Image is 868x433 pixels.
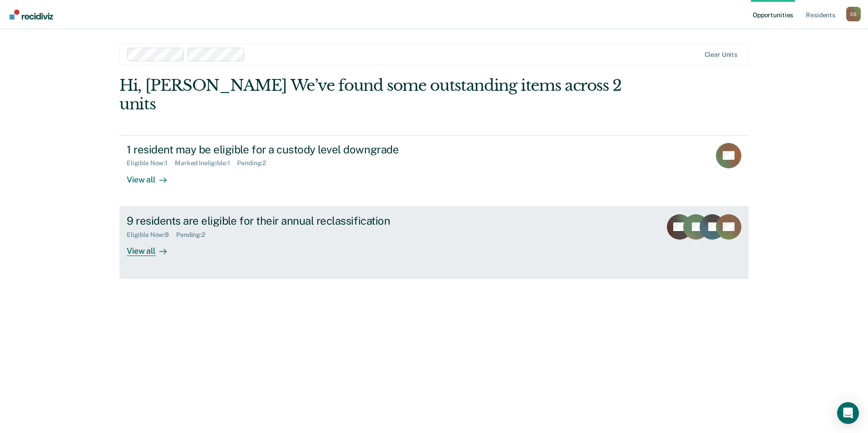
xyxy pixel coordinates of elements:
[127,231,176,239] div: Eligible Now : 9
[119,207,749,278] a: 9 residents are eligible for their annual reclassificationEligible Now:9Pending:2View all
[846,7,861,21] div: C S
[119,76,623,113] div: Hi, [PERSON_NAME] We’ve found some outstanding items across 2 units
[119,135,749,207] a: 1 resident may be eligible for a custody level downgradeEligible Now:1Marked Ineligible:1Pending:...
[705,51,738,59] div: Clear units
[127,167,178,185] div: View all
[127,238,178,256] div: View all
[10,10,53,20] img: Recidiviz
[237,159,273,167] div: Pending : 2
[837,402,859,424] div: Open Intercom Messenger
[175,159,237,167] div: Marked Ineligible : 1
[127,143,445,156] div: 1 resident may be eligible for a custody level downgrade
[846,7,861,21] button: Profile dropdown button
[127,159,175,167] div: Eligible Now : 1
[176,231,212,239] div: Pending : 2
[127,214,445,227] div: 9 residents are eligible for their annual reclassification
